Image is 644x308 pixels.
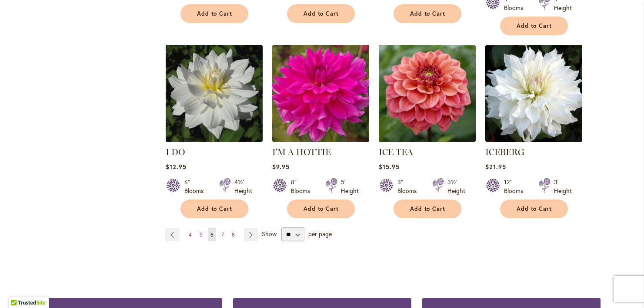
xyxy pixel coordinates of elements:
[200,231,203,238] span: 5
[500,17,568,35] button: Add to Cart
[197,205,233,213] span: Add to Cart
[485,162,506,171] span: $21.95
[410,205,446,213] span: Add to Cart
[485,147,524,157] a: ICEBERG
[291,178,315,195] div: 8" Blooms
[287,4,355,23] button: Add to Cart
[394,200,461,218] button: Add to Cart
[308,230,332,238] span: per page
[397,178,422,195] div: 3" Blooms
[262,230,277,238] span: Show
[230,228,237,241] a: 8
[7,277,31,301] iframe: Launch Accessibility Center
[341,178,359,195] div: 5' Height
[410,10,446,17] span: Add to Cart
[447,178,465,195] div: 3½' Height
[234,178,252,195] div: 4½' Height
[554,178,572,195] div: 3' Height
[485,135,582,144] a: ICEBERG
[210,231,214,238] span: 6
[180,4,248,23] button: Add to Cart
[504,178,528,195] div: 12" Blooms
[232,231,235,238] span: 8
[197,228,205,241] a: 5
[221,231,224,238] span: 7
[379,162,400,171] span: $15.95
[197,10,233,17] span: Add to Cart
[219,228,226,241] a: 7
[287,200,355,218] button: Add to Cart
[517,205,552,213] span: Add to Cart
[379,135,476,144] a: ICE TEA
[166,45,263,142] img: I DO
[184,178,209,195] div: 6" Blooms
[187,228,194,241] a: 4
[166,147,185,157] a: I DO
[304,205,339,213] span: Add to Cart
[379,45,476,142] img: ICE TEA
[272,45,369,142] img: I'm A Hottie
[394,4,461,23] button: Add to Cart
[189,231,192,238] span: 4
[272,162,290,171] span: $9.95
[517,22,552,30] span: Add to Cart
[379,147,413,157] a: ICE TEA
[304,10,339,17] span: Add to Cart
[166,135,263,144] a: I DO
[180,200,248,218] button: Add to Cart
[500,200,568,218] button: Add to Cart
[272,147,331,157] a: I'M A HOTTIE
[166,162,187,171] span: $12.95
[485,45,582,142] img: ICEBERG
[272,135,369,144] a: I'm A Hottie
